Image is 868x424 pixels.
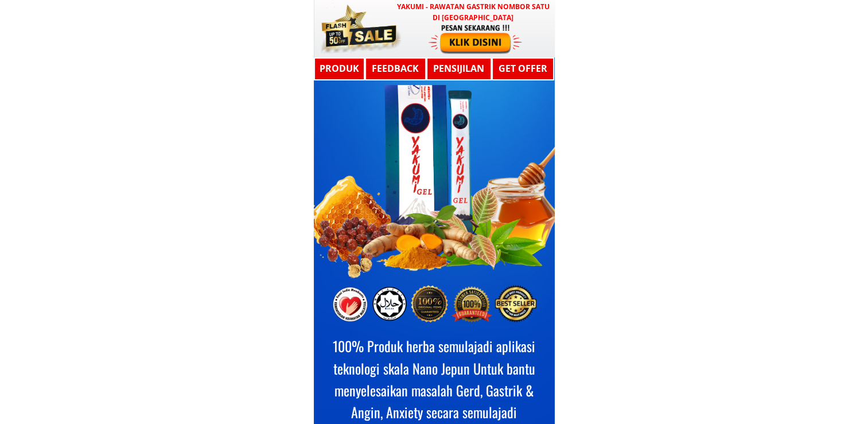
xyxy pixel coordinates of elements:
[430,61,487,76] h3: Pensijilan
[314,61,365,76] h3: Produk
[495,61,551,76] h3: GET OFFER
[395,1,552,23] h3: YAKUMI - Rawatan Gastrik Nombor Satu di [GEOGRAPHIC_DATA]
[365,61,425,76] h3: Feedback
[320,335,549,423] h3: 100% Produk herba semulajadi aplikasi teknologi skala Nano Jepun Untuk bantu menyelesaikan masala...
